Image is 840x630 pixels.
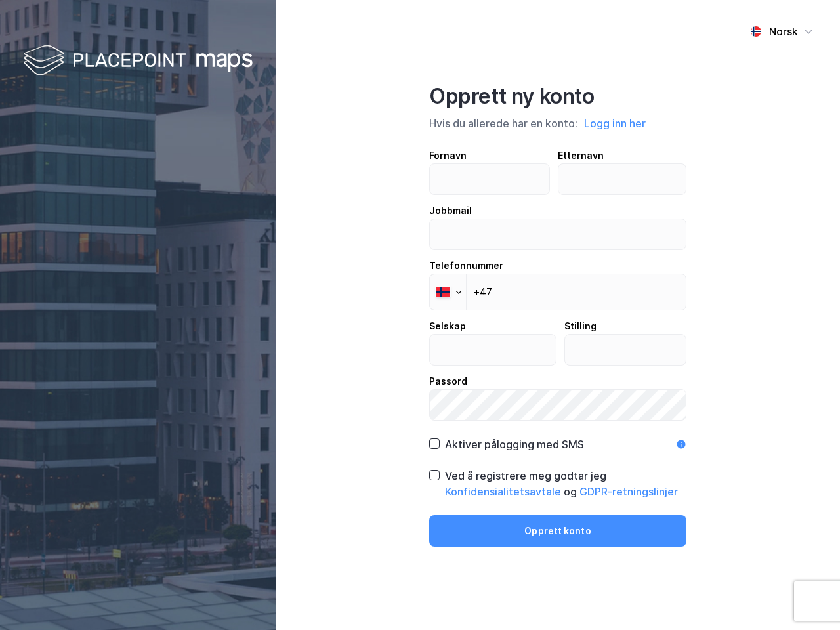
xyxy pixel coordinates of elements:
img: logo-white.f07954bde2210d2a523dddb988cd2aa7.svg [23,42,253,81]
div: Norway: + 47 [430,274,466,310]
div: Etternavn [558,148,687,163]
div: Stilling [564,318,687,334]
input: Telefonnummer [429,274,686,310]
div: Opprett ny konto [429,83,686,110]
div: Norsk [769,24,798,39]
button: Logg inn her [580,115,650,132]
iframe: Chat Widget [774,567,840,630]
div: Fornavn [429,148,550,163]
div: Aktiver pålogging med SMS [445,436,584,452]
div: Telefonnummer [429,258,686,274]
div: Ved å registrere meg godtar jeg og [445,468,686,499]
button: Opprett konto [429,515,686,547]
div: Hvis du allerede har en konto: [429,115,686,132]
div: Passord [429,373,686,389]
div: Jobbmail [429,203,686,219]
div: Selskap [429,318,556,334]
